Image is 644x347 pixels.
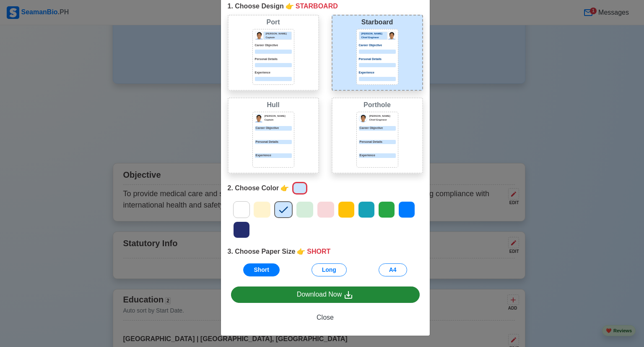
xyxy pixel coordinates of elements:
span: SHORT [307,247,330,257]
div: 1. Choose Design [228,1,423,11]
p: Experience [255,71,292,75]
p: Career Objective [255,126,292,131]
div: Hull [230,100,317,110]
p: Captain [266,36,291,39]
p: [PERSON_NAME] [369,114,396,118]
p: [PERSON_NAME] [266,32,291,36]
div: Port [230,17,317,27]
p: Experience [255,153,292,158]
p: Chief Engineer [369,118,396,122]
p: Career Objective [255,43,292,48]
p: Chief Engineer [361,36,387,39]
button: Short [243,263,280,276]
span: point [280,183,289,193]
p: Captain [265,118,292,122]
div: Download Now [297,289,354,300]
span: Close [317,314,334,321]
p: Experience [359,71,396,75]
span: STARBOARD [296,1,338,11]
div: 2. Choose Color [228,180,423,196]
button: Close [231,310,420,326]
span: point [297,247,305,257]
p: Career Objective [359,43,396,48]
span: point [286,1,294,11]
div: Experience [359,153,396,158]
a: Download Now [231,287,420,303]
div: Porthole [334,100,421,110]
div: 3. Choose Paper Size [228,247,423,257]
button: A4 [379,263,407,276]
p: [PERSON_NAME] [361,32,387,36]
p: Personal Details [359,57,396,62]
div: Personal Details [359,140,396,145]
button: Long [312,263,347,276]
div: Career Objective [359,126,396,131]
p: Personal Details [255,140,292,145]
p: Personal Details [255,57,292,62]
div: Starboard [334,17,421,27]
p: [PERSON_NAME] [265,114,292,118]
